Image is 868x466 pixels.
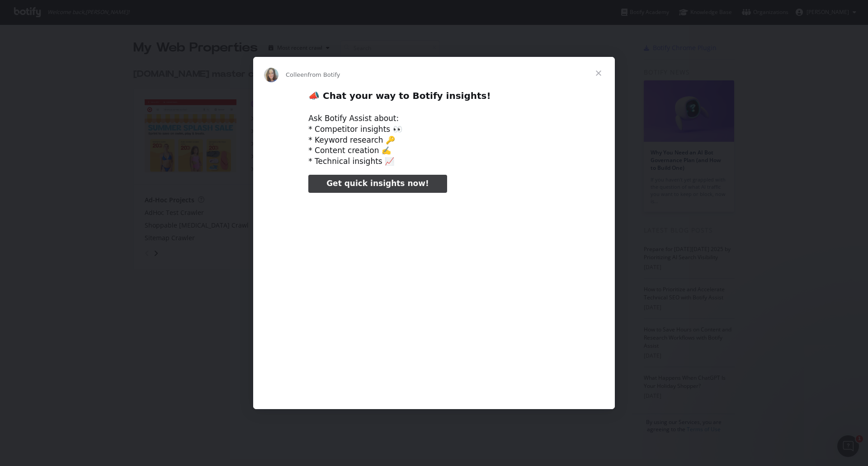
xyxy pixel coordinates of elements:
[286,71,308,78] span: Colleen
[308,113,560,167] div: Ask Botify Assist about: * Competitor insights 👀 * Keyword research 🔑 * Content creation ✍️ * Tec...
[582,57,615,89] span: Close
[245,200,623,389] video: Play video
[308,71,340,78] span: from Botify
[308,90,560,107] h2: 📣 Chat your way to Botify insights!
[326,179,429,188] span: Get quick insights now!
[308,175,447,193] a: Get quick insights now!
[264,68,278,82] img: Profile image for Colleen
